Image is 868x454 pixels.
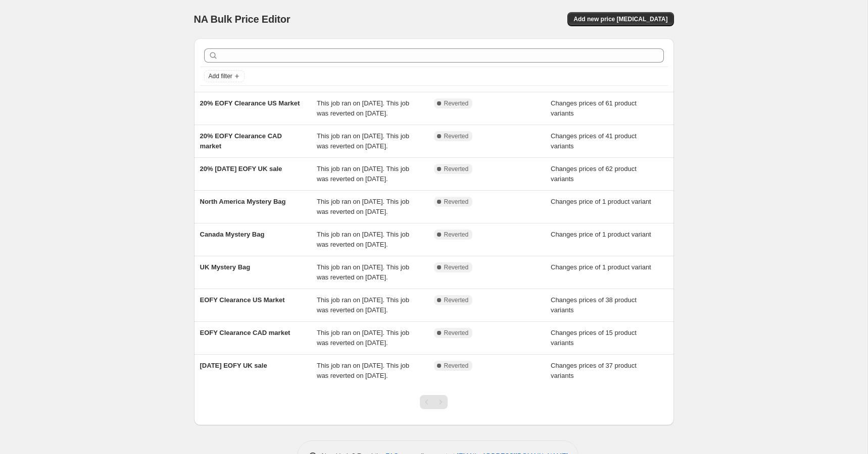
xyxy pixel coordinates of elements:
span: This job ran on [DATE]. This job was reverted on [DATE]. [317,231,409,248]
span: Changes prices of 61 product variants [551,99,637,117]
span: This job ran on [DATE]. This job was reverted on [DATE]. [317,329,409,347]
span: This job ran on [DATE]. This job was reverted on [DATE]. [317,165,409,183]
span: Reverted [444,198,469,206]
span: This job ran on [DATE]. This job was reverted on [DATE]. [317,263,409,281]
nav: Pagination [420,395,448,409]
span: Changes prices of 15 product variants [551,329,637,347]
span: This job ran on [DATE]. This job was reverted on [DATE]. [317,99,409,117]
span: Reverted [444,329,469,337]
span: Reverted [444,132,469,140]
span: Changes prices of 62 product variants [551,165,637,183]
span: EOFY Clearance CAD market [200,329,291,336]
button: Add new price [MEDICAL_DATA] [567,12,673,26]
span: [DATE] EOFY UK sale [200,362,267,369]
span: Reverted [444,362,469,370]
span: Changes price of 1 product variant [551,263,651,271]
span: NA Bulk Price Editor [194,14,291,25]
span: EOFY Clearance US Market [200,296,285,304]
span: North America Mystery Bag [200,198,286,205]
span: UK Mystery Bag [200,263,251,271]
span: Reverted [444,231,469,239]
span: This job ran on [DATE]. This job was reverted on [DATE]. [317,132,409,150]
span: Reverted [444,99,469,107]
button: Add filter [204,70,245,82]
span: Reverted [444,165,469,173]
span: This job ran on [DATE]. This job was reverted on [DATE]. [317,362,409,379]
span: 20% EOFY Clearance CAD market [200,132,282,150]
span: Add filter [209,72,232,80]
span: 20% EOFY Clearance US Market [200,99,300,107]
span: Changes prices of 38 product variants [551,296,637,314]
span: 20% [DATE] EOFY UK sale [200,165,282,173]
span: Reverted [444,296,469,304]
span: Changes prices of 41 product variants [551,132,637,150]
span: Reverted [444,263,469,271]
span: This job ran on [DATE]. This job was reverted on [DATE]. [317,198,409,215]
span: Canada Mystery Bag [200,231,265,238]
span: Changes prices of 37 product variants [551,362,637,379]
span: Changes price of 1 product variant [551,231,651,238]
span: Changes price of 1 product variant [551,198,651,205]
span: This job ran on [DATE]. This job was reverted on [DATE]. [317,296,409,314]
span: Add new price [MEDICAL_DATA] [573,15,667,23]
